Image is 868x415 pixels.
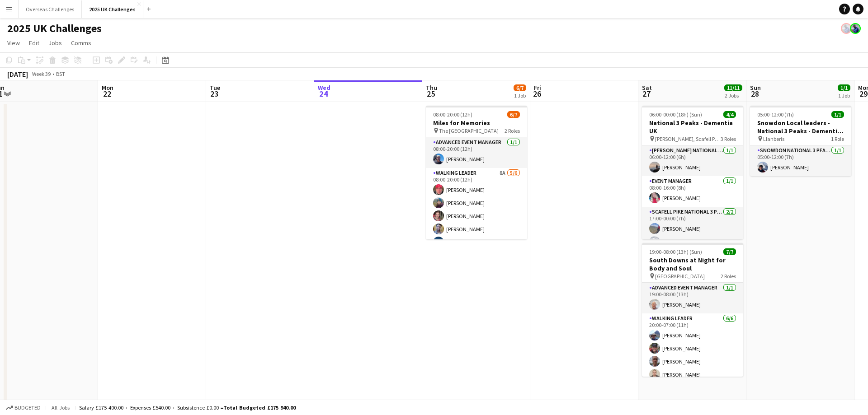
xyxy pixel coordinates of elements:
[82,0,143,18] button: 2025 UK Challenges
[30,70,52,77] span: Week 39
[5,403,42,413] button: Budgeted
[67,37,95,49] a: Comms
[71,39,91,47] span: Comms
[29,39,39,47] span: Edit
[19,0,82,18] button: Overseas Challenges
[7,22,102,35] h1: 2025 UK Challenges
[79,404,296,411] div: Salary £175 400.00 + Expenses £540.00 + Subsistence £0.00 =
[7,39,20,47] span: View
[48,39,62,47] span: Jobs
[56,70,65,77] div: BST
[4,37,24,49] a: View
[850,23,861,34] app-user-avatar: Andy Baker
[7,70,28,79] div: [DATE]
[223,404,296,411] span: Total Budgeted £175 940.00
[25,37,43,49] a: Edit
[45,37,66,49] a: Jobs
[14,405,41,411] span: Budgeted
[841,23,852,34] app-user-avatar: Andy Baker
[50,404,71,411] span: All jobs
